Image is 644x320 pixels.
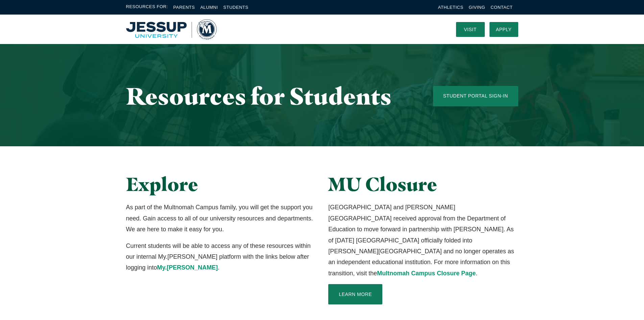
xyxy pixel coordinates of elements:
img: Multnomah University Logo [126,19,217,40]
a: Apply [490,22,518,37]
a: Home [126,19,217,40]
a: Parents [173,5,195,10]
a: Learn More [328,284,382,304]
h2: Explore [126,173,316,195]
h2: MU Closure [328,173,518,195]
p: [GEOGRAPHIC_DATA] and [PERSON_NAME][GEOGRAPHIC_DATA] received approval from the Department of Edu... [328,202,518,279]
a: Visit [456,22,485,37]
a: Contact [491,5,512,10]
p: As part of the Multnomah Campus family, you will get the support you need. Gain access to all of ... [126,202,316,235]
a: Student Portal Sign-In [433,86,518,106]
a: Students [223,5,248,10]
h1: Resources for Students [126,83,406,109]
a: Athletics [438,5,463,10]
span: Resources For: [126,3,168,11]
a: Alumni [200,5,218,10]
p: Current students will be able to access any of these resources within our internal My.[PERSON_NAM... [126,240,316,273]
a: Multnomah Campus Closure Page [377,270,476,277]
a: Giving [469,5,485,10]
a: My.[PERSON_NAME] [157,264,218,271]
